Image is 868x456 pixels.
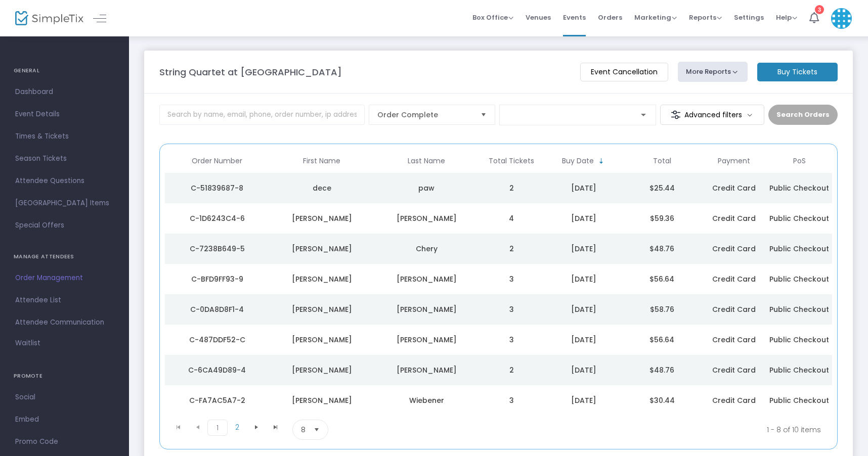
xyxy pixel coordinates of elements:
div: paw [377,183,476,193]
span: Reports [689,13,722,22]
div: Tate [272,304,372,314]
span: Promo Code [15,435,114,448]
td: 4 [479,203,544,234]
div: Anna [272,213,372,223]
div: 8/19/2025 [547,274,620,284]
div: C-BFD9FF93-9 [167,274,267,284]
span: Public Checkout [769,244,829,254]
span: Credit Card [712,213,756,223]
span: Credit Card [712,304,756,314]
h4: GENERAL [14,61,115,81]
input: Search by name, email, phone, order number, ip address, or last 4 digits of card [159,105,365,125]
div: 8/22/2025 [547,213,620,223]
div: Candace [272,395,372,405]
td: 3 [479,385,544,416]
div: Scholl [377,213,476,223]
span: Embed [15,413,114,426]
span: Special Offers [15,219,114,232]
div: 8/12/2025 [547,395,620,405]
div: Burer [377,365,476,375]
button: Select [476,105,491,124]
span: Order Management [15,271,114,285]
span: Orders [598,5,622,30]
span: Go to the last page [266,420,285,435]
div: Lueck [377,335,476,345]
span: Payment [718,157,750,165]
span: Last Name [408,157,445,165]
td: $59.36 [623,203,701,234]
span: Public Checkout [769,274,829,284]
div: 8/15/2025 [547,365,620,375]
span: Public Checkout [769,213,829,223]
span: Total [653,157,671,165]
div: C-1D6243C4-6 [167,213,267,223]
div: 8/18/2025 [547,304,620,314]
span: Attendee List [15,294,114,307]
td: 3 [479,264,544,294]
kendo-pager-info: 1 - 8 of 10 items [428,420,821,440]
span: Order Complete [377,110,472,120]
span: Public Checkout [769,335,829,345]
span: Events [563,5,586,30]
td: $56.64 [623,325,701,355]
td: 2 [479,173,544,203]
td: $30.44 [623,385,701,416]
h4: PROMOTE [14,366,115,386]
h4: MANAGE ATTENDEES [14,247,115,267]
div: Chery [377,244,476,254]
span: Attendee Communication [15,316,114,329]
m-panel-title: String Quartet at [GEOGRAPHIC_DATA] [159,65,342,79]
div: C-FA7AC5A7-2 [167,395,267,405]
span: Public Checkout [769,365,829,375]
img: filter [671,110,681,120]
div: C-7238B649-5 [167,244,267,254]
div: 8/23/2025 [547,183,620,193]
span: Credit Card [712,395,756,405]
span: Buy Date [562,157,594,165]
span: Credit Card [712,244,756,254]
button: Select [310,420,324,439]
span: Go to the next page [252,423,261,431]
span: Dashboard [15,85,114,99]
div: C-51839687-8 [167,183,267,193]
div: C-0DA8D8F1-4 [167,304,267,314]
div: Michelle [272,244,372,254]
span: Season Tickets [15,152,114,165]
span: PoS [793,157,806,165]
span: Settings [734,5,764,30]
td: $48.76 [623,234,701,264]
span: Waitlist [15,338,40,348]
td: $25.44 [623,173,701,203]
span: Credit Card [712,335,756,345]
span: Credit Card [712,183,756,193]
span: Marketing [634,13,677,22]
div: Wiebener [377,395,476,405]
div: Gelner [377,274,476,284]
span: Public Checkout [769,183,829,193]
span: Credit Card [712,274,756,284]
span: Page 2 [228,420,247,435]
div: 8/18/2025 [547,335,620,345]
th: Total Tickets [479,149,544,173]
span: Go to the last page [272,423,280,431]
span: Page 1 [207,420,228,436]
m-button: Event Cancellation [580,63,668,81]
span: Times & Tickets [15,130,114,143]
td: $58.76 [623,294,701,325]
div: 8/22/2025 [547,244,620,254]
div: Leon [272,335,372,345]
span: First Name [303,157,340,165]
div: Kandie [272,274,372,284]
div: C-6CA49D89-4 [167,365,267,375]
div: Data table [165,149,832,416]
span: [GEOGRAPHIC_DATA] Items [15,197,114,210]
span: Social [15,391,114,404]
div: 3 [815,5,824,14]
span: Public Checkout [769,395,829,405]
td: 2 [479,234,544,264]
button: More Reports [678,62,748,82]
td: $48.76 [623,355,701,385]
m-button: Advanced filters [660,105,765,125]
span: Public Checkout [769,304,829,314]
m-button: Buy Tickets [757,63,838,81]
